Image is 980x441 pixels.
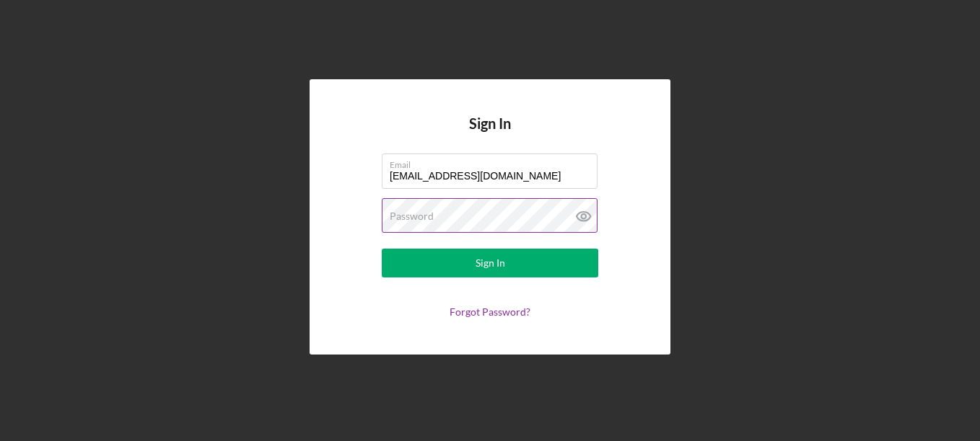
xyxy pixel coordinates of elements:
h4: Sign In [469,115,511,153]
label: Password [390,210,434,222]
button: Sign In [382,249,598,277]
a: Forgot Password? [450,306,530,318]
div: Sign In [476,249,505,277]
label: Email [390,154,598,170]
